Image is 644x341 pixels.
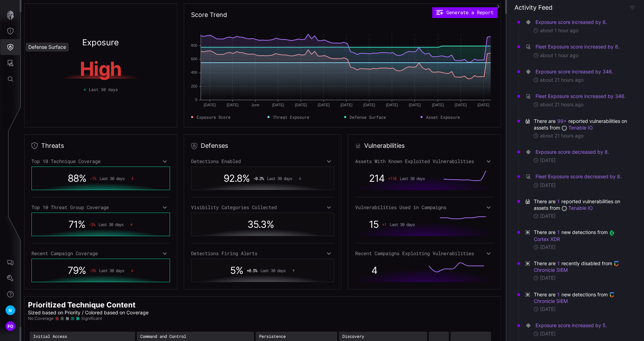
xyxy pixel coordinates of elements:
time: [DATE] [540,306,556,312]
img: Tenable [561,206,567,211]
text: 0 [195,98,197,102]
button: Fleet Exposure score decreased by 8. [535,173,622,180]
text: [DATE] [455,103,467,107]
button: N [0,302,20,318]
div: Recent Campaigns Exploiting Vulnerabilities [355,250,494,257]
text: [DATE] [477,103,490,107]
text: 800 [191,43,197,47]
time: about 21 hours ago [540,133,584,139]
span: FO [8,323,13,330]
button: Exposure score decreased by 8. [535,149,609,155]
div: Vulnerabilities Used in Campaigns [355,204,494,210]
h1: High [36,59,165,79]
time: [DATE] [540,182,556,188]
time: about 21 hours ago [540,101,584,108]
h2: Score Trend [191,11,227,19]
text: [DATE] [363,103,375,107]
span: There are reported vulnerabilities on assets from [534,198,629,211]
button: 1 [557,260,560,267]
span: No Coverage [28,316,54,321]
span: -3 % [89,268,96,273]
div: Top 10 Threat Group Coverage [31,204,170,210]
span: + 1 [382,222,386,227]
a: Cortex XDR [534,229,616,242]
time: about 1 hour ago [540,27,578,34]
button: 99+ [557,118,567,125]
span: 92.8 % [224,172,250,184]
h2: Vulnerabilities [364,142,405,150]
text: [DATE] [226,103,238,107]
span: Last 30 days [99,268,124,273]
span: Last 30 days [89,86,118,92]
span: 79 % [68,264,86,276]
text: [DATE] [409,103,421,107]
text: 400 [191,70,197,74]
span: + 0.5 % [247,268,257,273]
h2: Threats [41,142,64,150]
text: [DATE] [386,103,398,107]
span: Last 30 days [98,222,123,227]
time: [DATE] [540,244,556,250]
span: There are new detections from [534,229,629,242]
img: Google Chronicle [609,292,615,298]
span: Significant [81,316,102,321]
span: Last 30 days [400,176,425,181]
span: 35.3 % [247,218,274,230]
a: Chronicle SIEM [534,291,616,304]
span: Last 30 days [390,222,415,227]
text: 200 [191,84,197,88]
span: -0.3 % [253,176,264,181]
div: Detections Enabled [191,158,334,164]
span: Asset Exposure [426,114,460,120]
span: -1 % [90,176,96,181]
span: Last 30 days [100,176,124,181]
text: [DATE] [432,103,444,107]
span: 71 % [68,218,85,230]
span: 88 % [68,172,86,184]
span: 214 [369,172,385,184]
text: June [251,103,259,107]
text: [DATE] [203,103,216,107]
text: [DATE] [318,103,330,107]
button: Exposure score increased by 346. [535,68,614,75]
span: 5 % [230,264,243,276]
div: Assets With Known Exploited Vulnerabilities [355,158,494,164]
div: Visibility Categories Collected [191,204,334,210]
span: Threat Exposure [273,114,309,120]
text: [DATE] [272,103,284,107]
button: Generate a Report [432,7,497,18]
span: 4 [371,264,377,276]
time: [DATE] [540,331,556,337]
button: 1 [557,198,560,205]
text: 600 [191,57,197,61]
div: Recent Campaign Coverage [31,250,170,257]
span: Last 30 days [267,176,292,181]
button: 1 [557,291,560,298]
span: There are recently disabled from [534,260,629,273]
div: Defense Surface [26,43,69,52]
time: about 21 hours ago [540,77,584,83]
div: Top 10 Technique Coverage [31,158,170,164]
h4: Activity Feed [514,3,552,11]
time: [DATE] [540,157,556,163]
h2: Prioritized Technique Content [28,300,497,309]
a: Tenable IO [561,205,593,211]
div: Detections Firing Alerts [191,250,334,257]
h2: Exposure [82,38,119,47]
span: 15 [369,218,379,230]
img: Tenable [561,125,567,131]
span: Last 30 days [261,268,285,273]
button: Fleet Exposure score increased by 8. [535,43,620,50]
button: Exposure score increased by 8. [535,19,607,26]
time: [DATE] [540,213,556,219]
span: + 118 [388,176,396,181]
span: There are reported vulnerabilities on assets from [534,118,629,131]
span: -3 % [89,222,95,227]
time: [DATE] [540,275,556,281]
span: There are new detections from [534,291,629,304]
span: Defense Surface [350,114,386,120]
img: PaloAlto Cortex XDR [609,230,615,236]
button: Fleet Exposure score increased by 346. [535,93,626,100]
button: Exposure score increased by 5. [535,322,607,329]
span: N [9,307,12,314]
